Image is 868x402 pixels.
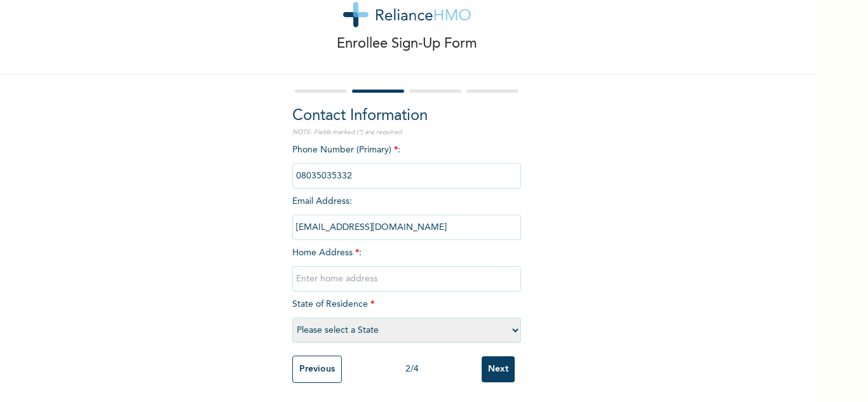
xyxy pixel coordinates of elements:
span: Phone Number (Primary) : [292,145,521,180]
span: Email Address : [292,197,521,232]
span: Home Address : [292,248,521,283]
div: 2 / 4 [342,363,482,376]
p: Enrollee Sign-Up Form [337,34,477,55]
input: Enter email Address [292,215,521,240]
input: Previous [292,356,342,383]
input: Enter home address [292,266,521,291]
p: NOTE: Fields marked (*) are required [292,128,521,137]
span: State of Residence [292,300,521,335]
h2: Contact Information [292,105,521,128]
input: Enter Primary Phone Number [292,163,521,189]
img: logo [343,2,471,27]
input: Next [482,356,515,382]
